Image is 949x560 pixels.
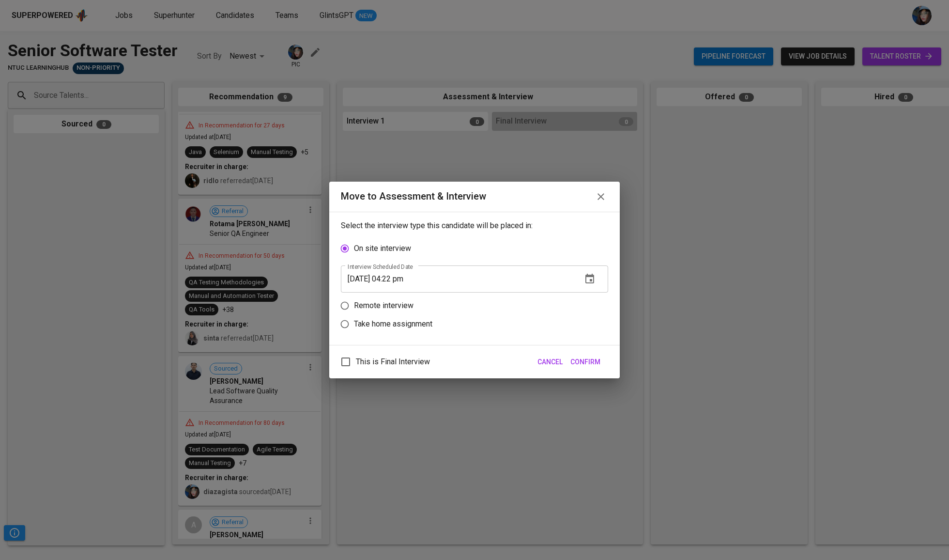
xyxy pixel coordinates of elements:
p: Take home assignment [354,318,432,330]
p: Remote interview [354,300,413,311]
div: Move to Assessment & Interview [341,189,486,203]
span: This is Final Interview [356,356,430,368]
button: Cancel [534,353,566,371]
button: Confirm [566,353,604,371]
p: On site interview [354,243,411,254]
span: Cancel [537,356,563,368]
span: Confirm [570,356,600,368]
p: Select the interview type this candidate will be placed in: [341,220,608,232]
